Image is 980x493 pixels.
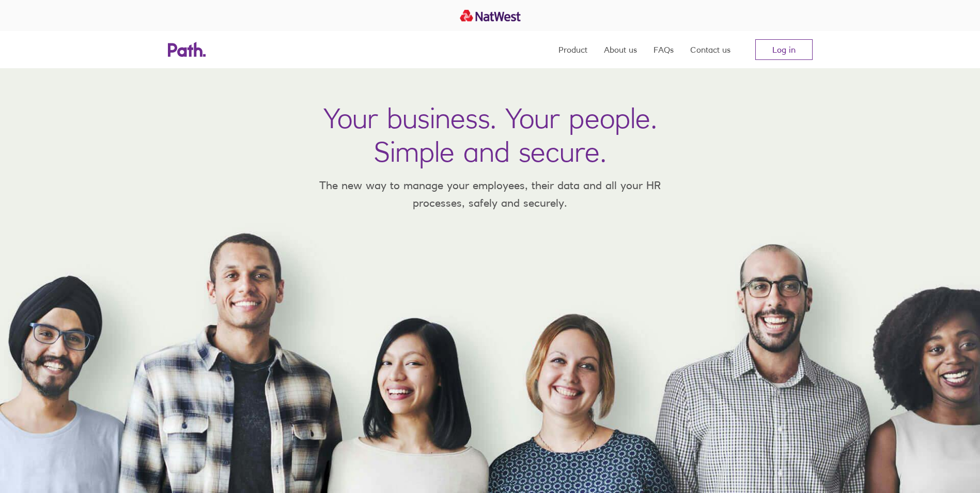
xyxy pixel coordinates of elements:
a: Log in [755,39,813,60]
h1: Your business. Your people. Simple and secure. [323,101,657,168]
p: The new way to manage your employees, their data and all your HR processes, safely and securely. [304,177,676,211]
a: About us [604,31,637,68]
a: Contact us [690,31,730,68]
a: FAQs [654,31,674,68]
a: Product [558,31,587,68]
